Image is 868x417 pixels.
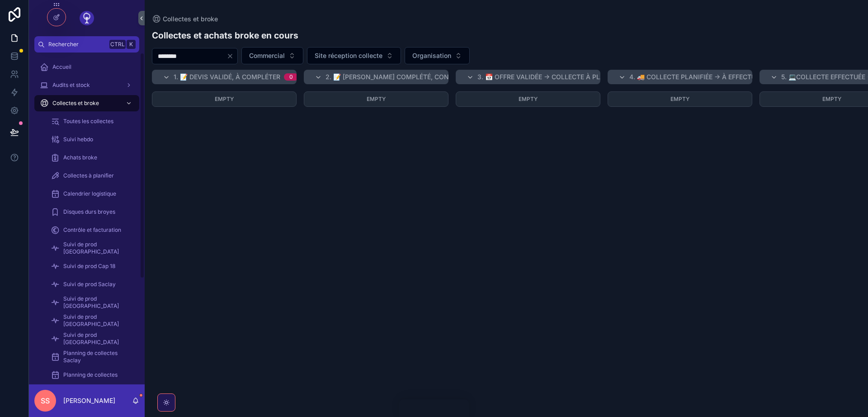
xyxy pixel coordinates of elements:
[63,208,115,216] span: Disques durs broyes
[325,72,499,81] span: 2. 📝 [PERSON_NAME] complété, contrôle compta
[215,96,234,102] span: Empty
[45,331,139,347] a: Suivi de prod [GEOGRAPHIC_DATA]
[45,258,139,274] a: Suivi de prod Cap 18
[45,168,139,184] a: Collectes à planifier
[45,204,139,220] a: Disques durs broyes
[45,131,139,148] a: Suivi hebdo
[63,331,130,346] span: Suivi de prod [GEOGRAPHIC_DATA]
[63,118,113,125] span: Toutes les collectes
[63,154,97,161] span: Achats broke
[249,51,285,60] span: Commercial
[63,136,93,143] span: Suivi hebdo
[52,63,71,71] span: Accueil
[63,263,115,270] span: Suivi de prod Cap 18
[174,72,280,81] span: 1. 📝 Devis validé, à compléter
[45,113,139,129] a: Toutes les collectes
[307,47,401,64] button: Select Button
[405,47,470,64] button: Select Button
[163,14,218,24] span: Collectes et broke
[315,51,382,60] span: Site réception collecte
[34,59,139,75] a: Accueil
[289,73,293,81] div: 0
[152,29,298,42] h1: Collectes et achats broke en cours
[63,241,130,255] span: Suivi de prod [GEOGRAPHIC_DATA]
[63,350,130,364] span: Planning de collectes Saclay
[629,72,764,81] span: 4. 🚚 Collecte planifiée -> à effectuer
[670,96,689,102] span: Empty
[226,53,237,60] button: Clear
[45,312,139,329] a: Suivi de prod [GEOGRAPHIC_DATA]
[45,367,139,383] a: Planning de collectes
[63,190,116,197] span: Calendrier logistique
[63,295,130,310] span: Suivi de prod [GEOGRAPHIC_DATA]
[34,77,139,93] a: Audits et stock
[48,41,106,48] span: Rechercher
[127,41,135,48] span: K
[367,96,386,102] span: Empty
[52,100,99,107] span: Collectes et broke
[45,294,139,311] a: Suivi de prod [GEOGRAPHIC_DATA]
[519,96,538,102] span: Empty
[45,349,139,365] a: Planning de collectes Saclay
[412,51,451,60] span: Organisation
[45,149,139,166] a: Achats broke
[63,313,130,328] span: Suivi de prod [GEOGRAPHIC_DATA]
[45,222,139,238] a: Contrôle et facturation
[63,396,115,405] p: [PERSON_NAME]
[152,14,218,24] a: Collectes et broke
[34,36,139,53] button: RechercherCtrlK
[109,40,126,49] span: Ctrl
[45,240,139,256] a: Suivi de prod [GEOGRAPHIC_DATA]
[41,395,50,406] span: SS
[29,53,145,384] div: scrollable content
[45,276,139,292] a: Suivi de prod Saclay
[822,96,841,102] span: Empty
[45,186,139,202] a: Calendrier logistique
[63,281,116,288] span: Suivi de prod Saclay
[80,11,94,25] img: App logo
[63,172,114,179] span: Collectes à planifier
[52,81,90,89] span: Audits et stock
[477,72,624,81] span: 3. 📅 Offre validée -> collecte à planifier
[63,226,121,234] span: Contrôle et facturation
[63,371,118,379] span: Planning de collectes
[241,47,303,64] button: Select Button
[34,95,139,111] a: Collectes et broke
